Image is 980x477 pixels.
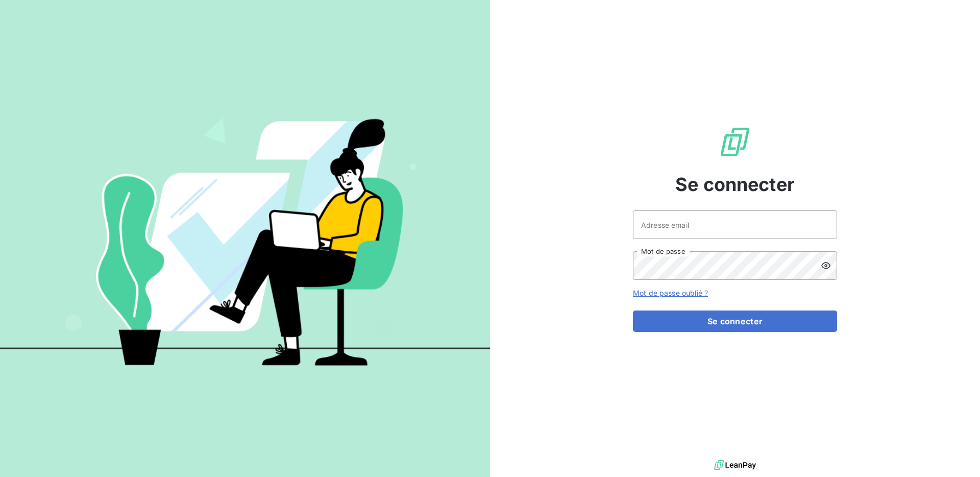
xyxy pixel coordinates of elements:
[714,458,756,473] img: logo
[633,210,837,239] input: placeholder
[633,311,837,332] button: Se connecter
[719,126,751,158] img: Logo LeanPay
[675,171,795,198] span: Se connecter
[633,289,708,297] a: Mot de passe oublié ?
